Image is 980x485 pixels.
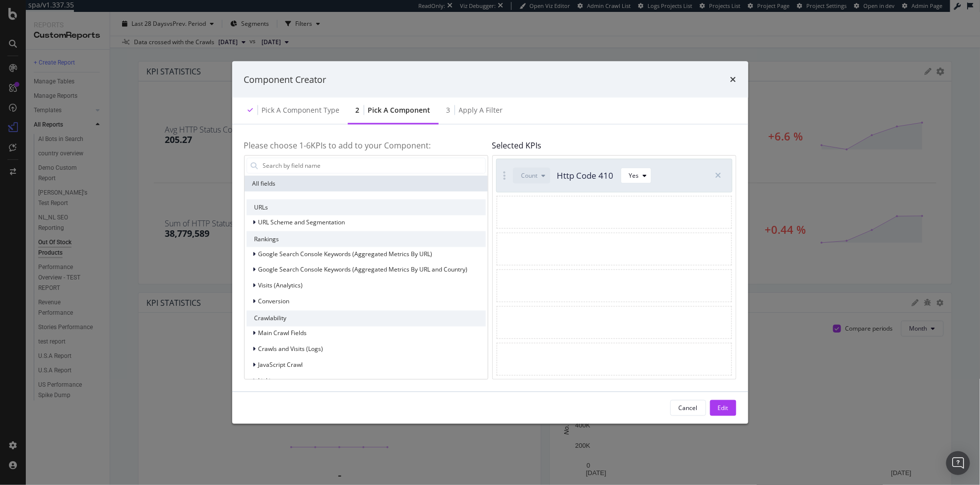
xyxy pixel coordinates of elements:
h4: Selected KPIs [492,141,736,150]
div: Crawlability [247,310,486,326]
div: Component Creator [244,73,327,86]
div: Count [522,172,538,178]
div: times [730,73,736,86]
span: Main Crawl Fields [259,329,307,338]
div: URLs [247,199,486,215]
span: Google Search Console Keywords (Aggregated Metrics By URL and Country) [259,266,468,274]
span: Visits (Analytics) [259,281,303,290]
div: All fields [245,175,488,191]
span: Http Code 410 [557,169,614,181]
span: Crawls and Visits (Logs) [259,345,324,353]
button: Yes [621,167,652,183]
span: Conversion [259,297,290,306]
button: Cancel [670,400,706,416]
span: URL Scheme and Segmentation [259,218,345,226]
span: Google Search Console Keywords (Aggregated Metrics By URL) [259,250,433,258]
div: 3 [447,105,451,115]
button: Count [513,167,550,183]
div: Open Intercom Messenger [946,451,970,475]
div: Cancel [679,404,698,412]
span: JavaScript Crawl [259,361,303,369]
div: Pick a Component type [262,105,340,115]
div: 2 [356,105,360,115]
div: Pick a Component [368,105,431,115]
button: Edit [710,400,736,416]
div: modal [232,61,748,424]
h4: Please choose 1- 6 KPIs to add to your Component: [244,141,488,150]
div: Rankings [247,231,486,247]
input: Search by field name [262,158,485,173]
div: Apply a Filter [459,105,503,115]
div: Edit [718,404,728,412]
span: Linking [259,377,278,385]
div: Yes [629,172,639,178]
